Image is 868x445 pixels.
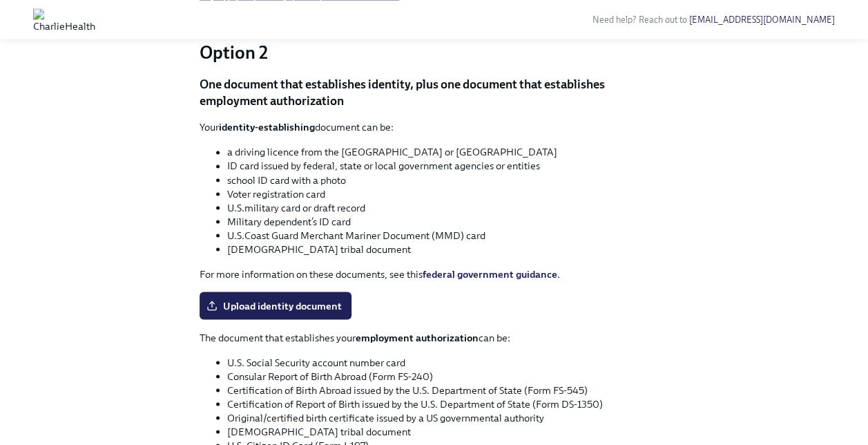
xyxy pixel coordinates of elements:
p: Option 2 [200,40,669,65]
li: a driving licence from the [GEOGRAPHIC_DATA] or [GEOGRAPHIC_DATA] [227,145,669,159]
li: [DEMOGRAPHIC_DATA] tribal document [227,424,669,438]
a: federal government guidance [423,267,557,280]
strong: identity-establishing [219,121,315,133]
li: Military dependent’s ID card [227,214,669,228]
li: Voter registration card [227,187,669,200]
li: school ID card with a photo [227,173,669,187]
p: The document that establishes your can be: [200,330,669,344]
label: Upload identity document [200,292,351,319]
li: [DEMOGRAPHIC_DATA] tribal document [227,242,669,256]
li: ID card issued by federal, state or local government agencies or entities [227,159,669,173]
img: CharlieHealth [33,8,95,30]
span: Need help? Reach out to [592,15,835,25]
p: For more information on these documents, see this . [200,267,669,281]
li: Original/certified birth certificate issued by a US governmental authority [227,410,669,424]
span: Upload identity document [209,299,342,312]
li: U.S.Coast Guard Merchant Mariner Document (MMD) card [227,228,669,242]
a: [EMAIL_ADDRESS][DOMAIN_NAME] [689,15,835,25]
p: One document that establishes identity, plus one document that establishes employment authorization [200,76,669,109]
strong: employment authorization [356,331,479,343]
li: Certification of Birth Abroad issued by the U.S. Department of State (Form FS-545) [227,383,669,397]
p: Your document can be: [200,120,669,134]
li: Certification of Report of Birth issued by the U.S. Department of State (Form DS-1350) [227,397,669,410]
li: U.S.military card or draft record [227,200,669,214]
li: Consular Report of Birth Abroad (Form FS-240) [227,369,669,383]
li: U.S. Social Security account number card [227,355,669,369]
